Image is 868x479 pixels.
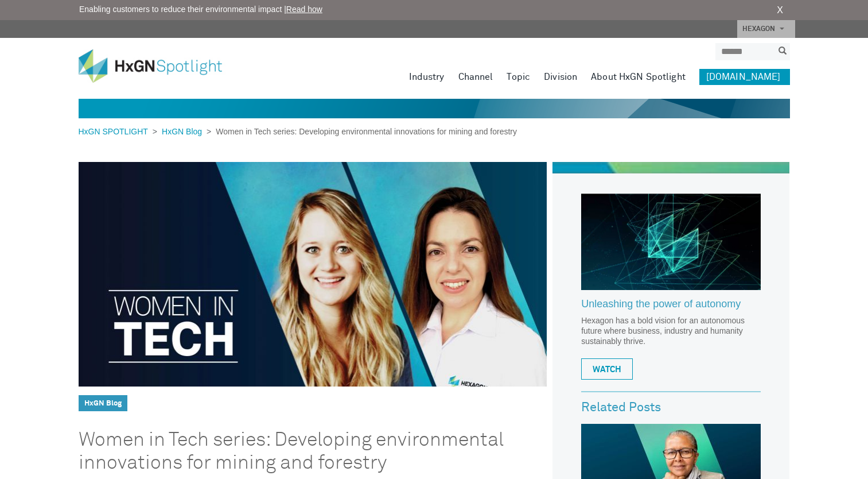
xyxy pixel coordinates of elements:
[591,69,686,85] a: About HxGN Spotlight
[79,127,153,136] a: HxGN SPOTLIGHT
[286,5,322,14] a: Read how
[79,428,514,474] h1: Women in Tech series: Developing environmental innovations for mining and forestry
[458,69,493,85] a: Channel
[581,299,761,316] a: Unleashing the power of autonomy
[84,400,122,407] a: HxGN Blog
[409,69,445,85] a: Industry
[79,162,547,387] img: Women in Tech series: Developing environmental innovations for mining and forestry
[79,49,239,83] img: HxGN Spotlight
[581,358,633,380] a: WATCH
[507,69,530,85] a: Topic
[157,127,207,136] a: HxGN Blog
[544,69,577,85] a: Division
[737,20,795,38] a: HEXAGON
[581,194,761,290] img: Hexagon_CorpVideo_Pod_RR_2.jpg
[777,3,783,17] a: X
[581,315,761,346] p: Hexagon has a bold vision for an autonomous future where business, industry and humanity sustaina...
[79,3,322,16] span: Enabling customers to reduce their environmental impact |
[79,126,517,138] div: > >
[581,401,761,415] h3: Related Posts
[699,69,790,85] a: [DOMAIN_NAME]
[211,127,517,136] span: Women in Tech series: Developing environmental innovations for mining and forestry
